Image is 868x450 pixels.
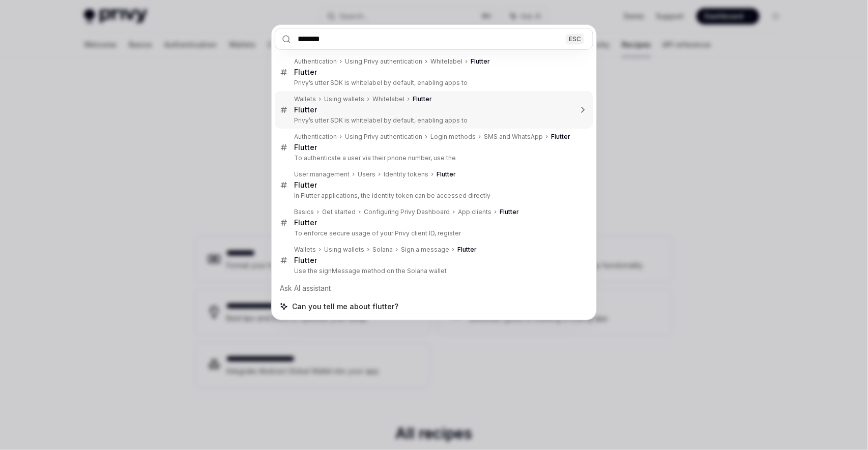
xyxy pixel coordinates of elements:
[413,95,432,103] b: Flutter
[292,302,398,312] span: Can you tell me about flutter?
[484,133,543,141] div: SMS and WhatsApp
[345,133,422,141] div: Using Privy authentication
[294,79,572,87] p: Privy’s utter SDK is whitelabel by default, enabling apps to
[430,57,462,66] div: Whitelabel
[324,95,364,103] div: Using wallets
[457,246,477,253] b: Flutter
[294,95,316,103] div: Wallets
[566,34,584,44] div: ESC
[294,208,314,216] div: Basics
[294,57,337,66] div: Authentication
[324,246,364,254] div: Using wallets
[275,279,593,297] div: Ask AI assistant
[294,181,317,189] b: Flutter
[364,208,450,216] div: Configuring Privy Dashboard
[500,208,519,216] b: Flutter
[294,246,316,254] div: Wallets
[294,229,572,237] p: To enforce secure usage of your Privy client ID, register
[294,116,572,125] p: Privy’s utter SDK is whitelabel by default, enabling apps to
[458,208,491,216] div: App clients
[401,246,449,254] div: Sign a message
[294,133,337,141] div: Authentication
[372,95,404,103] div: Whitelabel
[294,170,350,178] div: User management
[294,256,317,264] b: Flutter
[372,246,393,254] div: Solana
[437,170,456,178] b: Flutter
[384,170,428,178] div: Identity tokens
[471,57,490,65] b: Flutter
[294,267,572,275] p: Use the signMessage method on the Solana wallet
[358,170,375,178] div: Users
[294,143,317,152] b: Flutter
[345,57,422,66] div: Using Privy authentication
[430,133,476,141] div: Login methods
[294,192,572,200] p: In Flutter applications, the identity token can be accessed directly
[294,68,317,76] b: Flutter
[294,218,317,227] b: Flutter
[294,105,317,114] b: Flutter
[322,208,356,216] div: Get started
[294,154,572,162] p: To authenticate a user via their phone number, use the
[551,133,570,140] b: Flutter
